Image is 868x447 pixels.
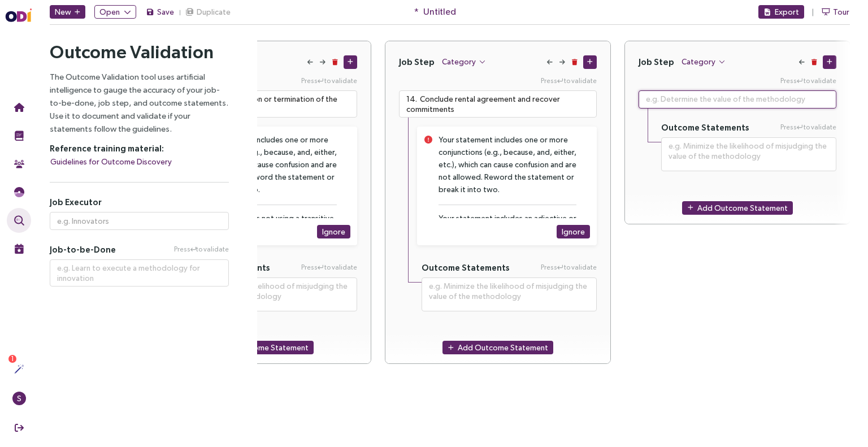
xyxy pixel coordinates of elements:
[185,5,231,19] button: Duplicate
[7,123,31,148] button: Training
[661,122,749,133] h5: Outcome Statements
[399,90,597,118] textarea: Press Enter to validate
[50,144,164,153] strong: Reference training material:
[50,41,229,63] h2: Outcome Validation
[810,59,818,67] button: Delete Job Step
[319,59,327,67] button: Move Right
[50,70,229,135] p: The Outcome Validation tool uses artificial intelligence to gauge the accuracy of your job-to-be-...
[157,6,174,18] span: Save
[422,262,510,273] h5: Outcome Statements
[571,59,579,67] button: Delete Job Step
[331,59,339,67] button: Delete Job Step
[7,151,31,176] button: Community
[423,5,456,19] span: Untitled
[50,197,229,207] h5: Job Executor
[199,133,337,196] div: Your statement includes one or more conjunctions (e.g., because, and, either, etc.), which can ca...
[7,180,31,205] button: Needs Framework
[203,341,314,354] button: Add Outcome Statement
[821,5,850,19] button: Tour
[442,55,476,68] span: Category
[14,159,24,169] img: Community
[441,55,487,68] button: Category
[682,201,793,215] button: Add Outcome Statement
[14,244,24,254] img: Live Events
[50,244,116,255] span: Job-to-be-Done
[558,59,566,67] button: Move Right
[306,59,314,67] button: Move Left
[458,341,548,354] span: Add Outcome Statement
[7,386,31,411] button: S
[182,277,357,311] textarea: Press Enter to validate
[639,57,674,67] h4: Job Step
[7,208,31,233] button: Outcome Validation
[17,392,21,405] span: S
[682,55,715,68] span: Category
[7,236,31,261] button: Live Events
[775,6,799,18] span: Export
[833,6,849,18] span: Tour
[14,131,24,141] img: Training
[7,357,31,381] button: Actions
[55,6,71,18] span: New
[546,59,554,67] button: Move Left
[50,212,229,230] input: e.g. Innovators
[639,90,836,109] textarea: Press Enter to validate
[697,202,788,214] span: Add Outcome Statement
[301,262,357,273] span: Press to validate
[557,225,590,238] button: Ignore
[798,59,806,67] button: Move Left
[442,341,553,354] button: Add Outcome Statement
[439,212,576,274] div: Your statement includes an adjective or adverb that can be vague and misinterpreted. Avoid it if ...
[317,225,350,238] button: Ignore
[7,415,31,440] button: Sign Out
[218,341,309,354] span: Add Outcome Statement
[50,155,172,168] span: Guidelines for Outcome Discovery
[661,137,836,171] textarea: Press Enter to validate
[541,262,597,273] span: Press to validate
[14,364,24,374] img: Actions
[8,355,16,363] sup: 1
[439,133,576,196] div: Your statement includes one or more conjunctions (e.g., because, and, either, etc.), which can ca...
[681,55,726,68] button: Category
[50,155,172,168] button: Guidelines for Outcome Discovery
[399,57,435,67] h4: Job Step
[780,122,836,133] span: Press to validate
[174,244,229,255] span: Press to validate
[99,6,120,18] span: Open
[50,5,85,19] button: New
[94,5,136,19] button: Open
[11,355,14,363] span: 1
[7,95,31,120] button: Home
[422,277,597,311] textarea: Press Enter to validate
[159,90,357,118] textarea: Press Enter to validate
[199,212,337,262] div: Your statement is not using a transitive verb. It requires a transitive verb, with an object that...
[14,215,24,225] img: Outcome Validation
[50,259,229,287] textarea: Press Enter to validate
[758,5,804,19] button: Export
[562,225,585,238] span: Ignore
[14,187,24,197] img: JTBD Needs Framework
[145,5,175,19] button: Save
[322,225,345,238] span: Ignore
